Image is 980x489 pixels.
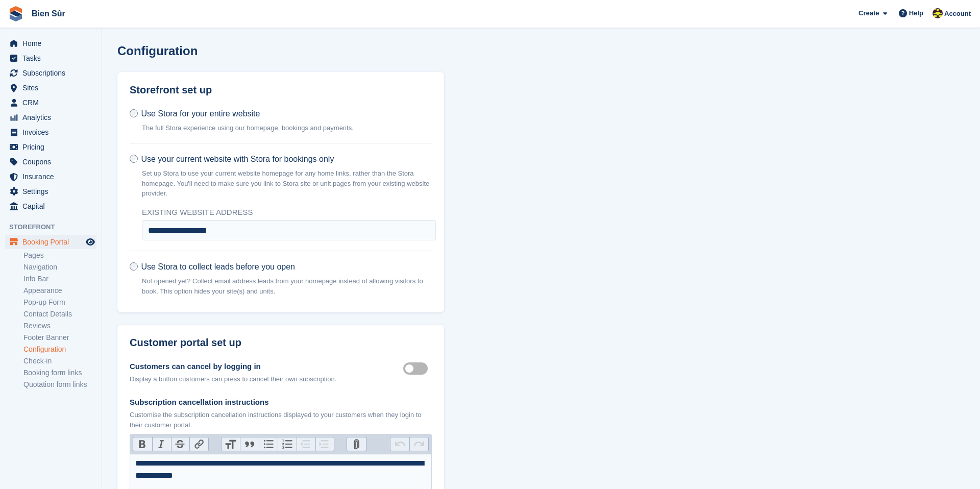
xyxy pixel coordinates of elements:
span: Capital [22,199,84,213]
span: Tasks [22,51,84,65]
a: menu [5,235,96,249]
button: Bullets [259,437,278,451]
span: Invoices [22,125,84,139]
span: Analytics [22,110,84,125]
a: menu [5,66,96,80]
div: Subscription cancellation instructions [130,397,432,408]
a: Pop-up Form [23,298,96,307]
a: menu [5,95,96,110]
span: Insurance [22,169,84,184]
a: Bien Sûr [28,5,69,22]
a: Booking form links [23,368,96,378]
a: Navigation [23,262,96,272]
a: menu [5,169,96,184]
a: menu [5,51,96,65]
input: Use Stora to collect leads before you open Not opened yet? Collect email address leads from your ... [130,262,138,271]
button: Heading [222,437,240,451]
a: Contact Details [23,309,96,319]
a: menu [5,199,96,213]
h2: Storefront set up [130,84,432,96]
span: Pricing [22,140,84,154]
button: Decrease Level [297,437,315,451]
a: Appearance [23,286,96,296]
button: Quote [240,437,259,451]
a: menu [5,36,96,51]
span: Use your current website with Stora for bookings only [141,155,334,163]
img: Marie Tran [933,8,943,18]
a: menu [5,140,96,154]
span: Use Stora for your entire website [141,109,260,118]
label: Customer self cancellable [403,368,432,369]
a: menu [5,155,96,169]
a: Footer Banner [23,333,96,343]
span: Help [909,8,923,18]
a: menu [5,125,96,139]
span: Create [859,8,879,18]
div: Customers can cancel by logging in [130,361,336,373]
div: Customise the subscription cancellation instructions displayed to your customers when they login ... [130,410,432,430]
a: menu [5,184,96,199]
span: Settings [22,184,84,199]
span: Booking Portal [22,235,84,249]
button: Link [189,437,208,451]
button: Italic [152,437,171,451]
span: CRM [22,95,84,110]
span: Storefront [9,222,102,232]
span: Sites [22,81,84,95]
a: menu [5,81,96,95]
h1: Configuration [117,44,198,58]
a: Pages [23,251,96,260]
h2: Customer portal set up [130,337,432,349]
span: Coupons [22,155,84,169]
input: Use Stora for your entire website The full Stora experience using our homepage, bookings and paym... [130,109,138,117]
a: Configuration [23,345,96,354]
a: Info Bar [23,274,96,284]
span: Subscriptions [22,66,84,80]
a: Reviews [23,321,96,331]
div: Display a button customers can press to cancel their own subscription. [130,374,336,384]
button: Bold [133,437,152,451]
button: Attach Files [347,437,366,451]
a: Quotation form links [23,380,96,389]
p: Set up Stora to use your current website homepage for any home links, rather than the Stora homep... [142,168,432,199]
input: Use your current website with Stora for bookings only Set up Stora to use your current website ho... [130,155,138,163]
span: Account [944,9,971,19]
button: Numbers [278,437,297,451]
button: Redo [409,437,428,451]
button: Strikethrough [171,437,190,451]
img: stora-icon-8386f47178a22dfd0bd8f6a31ec36ba5ce8667c1dd55bd0f319d3a0aa187defe.svg [8,6,23,21]
span: Home [22,36,84,51]
p: Not opened yet? Collect email address leads from your homepage instead of allowing visitors to bo... [142,276,432,296]
a: menu [5,110,96,125]
a: Check-in [23,356,96,366]
p: The full Stora experience using our homepage, bookings and payments. [142,123,354,133]
button: Undo [390,437,409,451]
span: Use Stora to collect leads before you open [141,262,295,271]
label: Existing website address [142,207,436,218]
a: Preview store [84,236,96,248]
button: Increase Level [315,437,334,451]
